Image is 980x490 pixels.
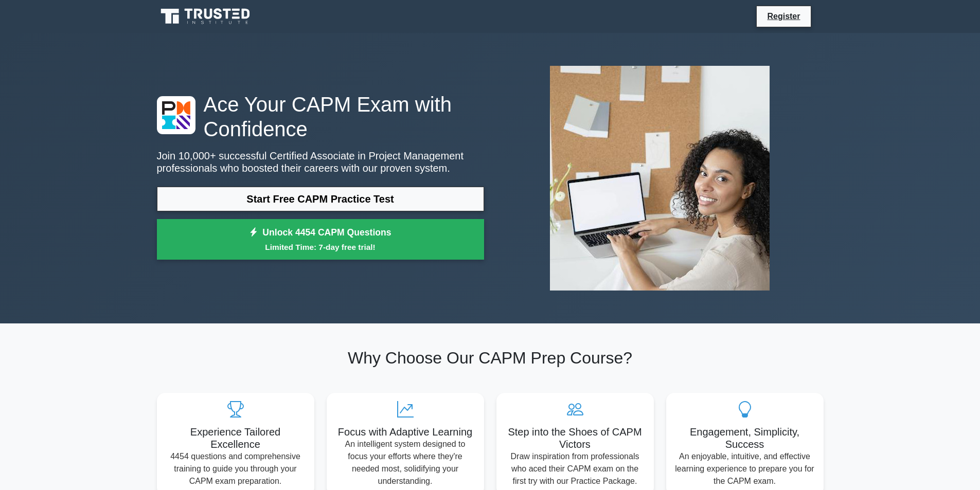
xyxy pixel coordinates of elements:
[335,438,476,487] p: An intelligent system designed to focus your efforts where they're needed most, solidifying your ...
[505,450,646,487] p: Draw inspiration from professionals who aced their CAPM exam on the first try with our Practice P...
[157,92,484,141] h1: Ace Your CAPM Exam with Confidence
[674,450,815,487] p: An enjoyable, intuitive, and effective learning experience to prepare you for the CAPM exam.
[170,241,471,253] small: Limited Time: 7-day free trial!
[157,150,484,174] p: Join 10,000+ successful Certified Associate in Project Management professionals who boosted their...
[674,426,815,450] h5: Engagement, Simplicity, Success
[165,426,306,450] h5: Experience Tailored Excellence
[165,450,306,487] p: 4454 questions and comprehensive training to guide you through your CAPM exam preparation.
[157,219,484,260] a: Unlock 4454 CAPM QuestionsLimited Time: 7-day free trial!
[335,426,476,438] h5: Focus with Adaptive Learning
[157,187,484,211] a: Start Free CAPM Practice Test
[157,348,824,368] h2: Why Choose Our CAPM Prep Course?
[761,10,806,23] a: Register
[505,426,646,450] h5: Step into the Shoes of CAPM Victors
